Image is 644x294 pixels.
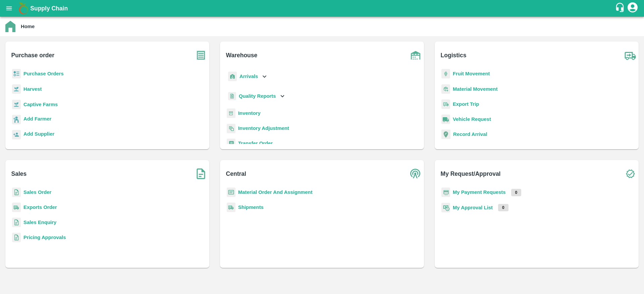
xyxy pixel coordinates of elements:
[12,233,21,242] img: sales
[23,115,51,124] a: Add Farmer
[23,190,51,195] a: Sales Order
[407,165,424,182] img: central
[23,220,56,225] a: Sales Enquiry
[407,47,424,64] img: warehouse
[193,165,209,182] img: soSales
[453,86,498,92] a: Material Movement
[238,190,313,195] a: Material Order And Assignment
[441,99,450,109] img: delivery
[12,115,21,125] img: farmer
[498,204,508,211] p: 0
[453,117,491,122] a: Vehicle Request
[239,74,258,79] b: Arrivals
[12,218,21,227] img: sales
[622,165,639,182] img: check
[441,115,450,124] img: vehicle
[511,189,522,196] p: 0
[12,130,21,140] img: supplier
[441,84,450,94] img: material
[23,131,54,137] b: Add Supplier
[23,102,58,107] a: Captive Farms
[441,169,501,178] b: My Request/Approval
[11,169,27,178] b: Sales
[227,188,235,197] img: centralMaterial
[226,51,258,60] b: Warehouse
[23,116,51,122] b: Add Farmer
[227,139,235,148] img: whTransfer
[441,69,450,79] img: fruit
[227,89,286,103] div: Quality Reports
[5,21,15,32] img: home
[227,69,268,84] div: Arrivals
[227,203,235,212] img: shipments
[227,124,235,133] img: inventory
[11,51,54,60] b: Purchase order
[627,1,639,15] div: account of current user
[441,188,450,197] img: payment
[23,205,57,210] a: Exports Order
[21,24,35,29] b: Home
[239,93,276,99] b: Quality Reports
[23,130,54,139] a: Add Supplier
[228,72,237,81] img: whArrival
[12,84,21,94] img: harvest
[238,111,261,116] a: Inventory
[441,130,450,139] img: recordArrival
[615,2,627,14] div: customer-support
[30,5,68,12] b: Supply Chain
[453,132,487,137] a: Record Arrival
[453,190,506,195] a: My Payment Requests
[30,4,615,13] a: Supply Chain
[193,47,209,64] img: purchase
[12,203,21,212] img: shipments
[453,101,479,107] a: Export Trip
[12,99,21,109] img: harvest
[23,71,64,76] a: Purchase Orders
[1,1,17,16] button: open drawer
[238,141,273,146] a: Transfer Order
[12,188,21,197] img: sales
[17,2,30,15] img: logo
[622,47,639,64] img: truck
[227,108,235,118] img: whInventory
[238,126,289,131] a: Inventory Adjustment
[441,203,450,213] img: approval
[23,86,42,92] a: Harvest
[453,205,493,210] a: My Approval List
[23,235,66,240] a: Pricing Approvals
[441,51,467,60] b: Logistics
[238,205,264,210] a: Shipments
[12,69,21,79] img: reciept
[226,169,246,178] b: Central
[228,92,236,100] img: qualityReport
[453,71,490,76] a: Fruit Movement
